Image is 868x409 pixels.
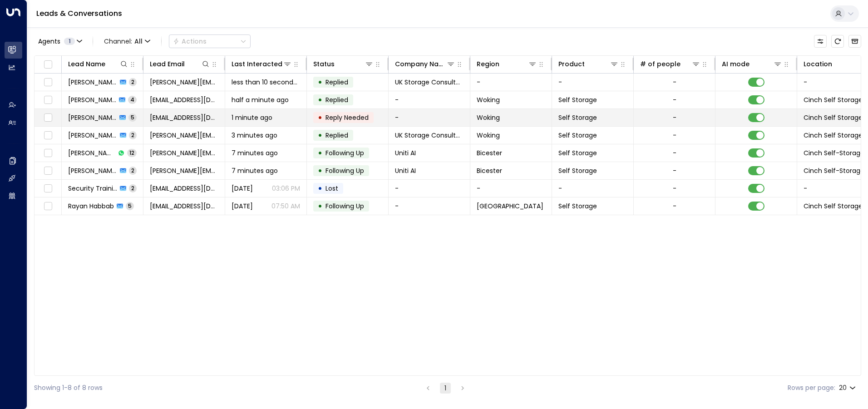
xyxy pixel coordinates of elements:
div: Lead Name [68,59,105,69]
span: Self Storage [558,113,597,122]
span: Rayan Habbab [68,202,114,211]
span: Toggle select row [42,148,54,159]
div: Showing 1-8 of 8 rows [34,383,103,393]
label: Rows per page: [788,383,835,393]
span: Kerric Knowles [68,148,115,158]
span: less than 10 seconds ago [232,78,300,87]
div: • [318,181,322,196]
span: Toggle select all [42,59,54,70]
td: - [470,180,552,197]
td: - [552,74,634,91]
div: - [673,166,676,175]
button: Agents1 [34,35,85,48]
span: Agents [38,38,60,44]
span: UK Storage Consultancy Ltd [395,78,464,87]
button: page 1 [440,383,451,394]
span: rayan.habbab@gmail.com [150,202,218,211]
div: - [673,95,676,104]
span: All [134,38,143,45]
div: Region [477,59,499,69]
div: Actions [173,37,207,45]
span: 5 [128,113,137,121]
span: Refresh [831,35,844,48]
span: Replied [325,78,348,87]
div: - [673,184,676,193]
span: Security Training [68,184,117,193]
div: Company Name [395,59,455,69]
div: • [318,163,322,178]
div: Status [313,59,335,69]
span: Kerric@getuniti.com [150,148,218,158]
span: Bicester [477,166,502,175]
span: Toggle select row [42,201,54,212]
span: Self Storage [558,95,597,104]
div: Status [313,59,374,69]
div: 20 [839,381,858,394]
div: - [673,113,676,122]
p: 07:50 AM [271,202,300,211]
span: Woking [477,95,500,104]
span: Self Storage [558,148,597,158]
span: 3 minutes ago [232,131,277,140]
div: • [318,128,322,143]
button: Channel:All [100,35,154,48]
div: • [318,92,322,108]
span: Woking [477,131,500,140]
div: Last Interacted [232,59,282,69]
span: Toggle select row [42,94,54,106]
div: Button group with a nested menu [169,34,251,48]
span: Reply Needed [325,113,369,122]
td: - [552,180,634,197]
span: Following Up [325,148,364,158]
span: 7 minutes ago [232,166,278,175]
div: Lead Email [150,59,185,69]
span: Uniti AI [395,166,416,175]
span: 1 [64,38,75,45]
span: Woking [477,113,500,122]
span: Following Up [325,166,364,175]
span: 4 [128,96,137,103]
span: half a minute ago [232,95,289,104]
span: Lost [325,184,338,193]
div: - [673,202,676,211]
p: 03:06 PM [272,184,300,193]
div: Product [558,59,585,69]
div: AI mode [722,59,782,69]
div: Company Name [395,59,446,69]
td: - [470,74,552,91]
div: • [318,198,322,214]
div: - [673,131,676,140]
span: Self Storage [558,166,597,175]
span: Sep 23, 2025 [232,202,253,211]
span: 2 [129,167,137,174]
span: Alex Dunbar [68,113,117,122]
div: Location [804,59,832,69]
span: Kerric Knowles [68,78,117,87]
span: Uniti AI [395,148,416,158]
span: 5 [126,202,134,210]
span: Self Storage [558,131,597,140]
span: Kerric@getuniti.com [150,166,218,175]
div: • [318,74,322,90]
span: Kerric Knowles [68,166,117,175]
td: - [389,109,470,126]
span: UK Storage Consultancy Ltd [395,131,464,140]
span: Toggle select row [42,183,54,194]
button: Actions [169,34,251,48]
span: notifications@alerts.mycurricula.com [150,184,218,193]
span: Toggle select row [42,130,54,141]
span: Charles Wyn-Davies [68,131,117,140]
span: Replied [325,95,348,104]
span: Self Storage [558,202,597,211]
span: 1 minute ago [232,113,272,122]
span: alexdunbar1@hotmail.com [150,113,218,122]
div: - [673,78,676,87]
span: Sep 25, 2025 [232,184,253,193]
span: Toggle select row [42,77,54,88]
span: Bicester [477,148,502,158]
span: Following Up [325,202,364,211]
div: Last Interacted [232,59,292,69]
span: 2 [129,131,137,139]
span: 2 [129,78,137,86]
span: Toggle select row [42,112,54,123]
